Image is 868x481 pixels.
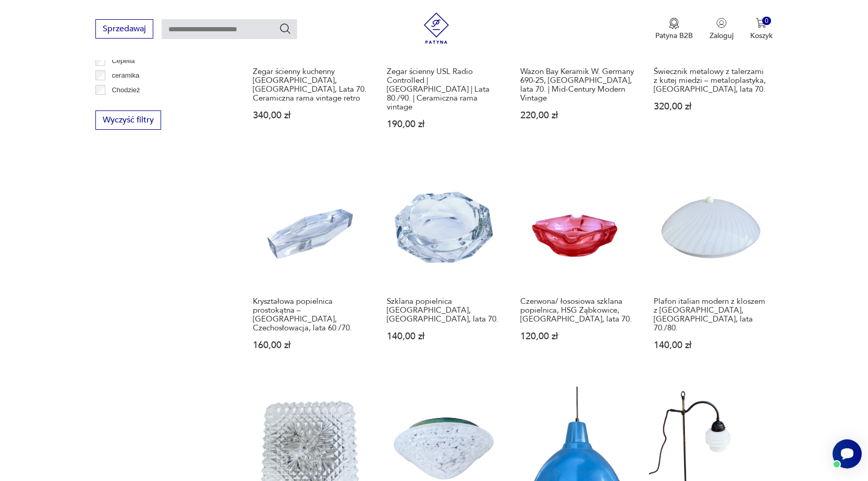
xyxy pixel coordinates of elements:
div: 0 [762,17,771,26]
iframe: Smartsupp widget button [833,439,862,468]
p: Patyna B2B [655,31,693,41]
a: Ikona medaluPatyna B2B [655,18,693,41]
h3: Czerwona/ łososiowa szklana popielnica, HSG Ząbkowice, [GEOGRAPHIC_DATA], lata 70. [520,297,634,324]
a: Czerwona/ łososiowa szklana popielnica, HSG Ząbkowice, Polska, lata 70.Czerwona/ łososiowa szklan... [516,166,639,370]
button: Sprzedawaj [95,19,153,39]
button: Zaloguj [710,18,733,41]
p: 140,00 zł [654,341,767,350]
h3: Zegar ścienny kuchenny [GEOGRAPHIC_DATA], [GEOGRAPHIC_DATA], Lata 70. Ceramiczna rama vintage retro [253,67,366,103]
a: Plafon italian modern z kloszem z plexi, Włochy, lata 70./80.Plafon italian modern z kloszem z [G... [649,166,772,370]
h3: Wazon Bay Keramik W. Germany 690-25, [GEOGRAPHIC_DATA], lata 70. | Mid-Century Modern Vintage [520,67,634,103]
h3: Szklana popielnica [GEOGRAPHIC_DATA], [GEOGRAPHIC_DATA], lata 70. [387,297,500,324]
a: Kryształowa popielnica prostokątna – Bohemia, Czechosłowacja, lata 60./70.Kryształowa popielnica ... [248,166,371,370]
img: Patyna - sklep z meblami i dekoracjami vintage [421,13,452,44]
button: Patyna B2B [655,18,693,41]
button: Wyczyść filtry [95,110,161,130]
p: 340,00 zł [253,111,366,120]
button: Szukaj [279,22,291,35]
p: Chodzież [112,84,140,96]
p: 320,00 zł [654,102,767,111]
p: 120,00 zł [520,332,634,341]
p: 190,00 zł [387,120,500,129]
a: Sprzedawaj [95,26,153,33]
p: 140,00 zł [387,332,500,341]
h3: Plafon italian modern z kloszem z [GEOGRAPHIC_DATA], [GEOGRAPHIC_DATA], lata 70./80. [654,297,767,332]
p: Ćmielów [112,99,138,110]
p: Zaloguj [710,31,733,41]
button: 0Koszyk [750,18,773,41]
img: Ikona medalu [669,18,679,29]
p: 220,00 zł [520,111,634,120]
h3: Świecznik metalowy z talerzami z kutej miedzi – metaloplastyka, [GEOGRAPHIC_DATA], lata 70. [654,67,767,94]
a: Szklana popielnica Bohemia, Czechosłowacja, lata 70.Szklana popielnica [GEOGRAPHIC_DATA], [GEOGRA... [382,166,505,370]
p: Cepelia [112,55,135,67]
img: Ikona koszyka [756,18,766,28]
h3: Zegar ścienny USL Radio Controlled | [GEOGRAPHIC_DATA] | Lata 80./90. | Ceramiczna rama vintage [387,67,500,112]
img: Ikonka użytkownika [716,18,727,28]
p: ceramika [112,70,139,81]
h3: Kryształowa popielnica prostokątna – [GEOGRAPHIC_DATA], Czechosłowacja, lata 60./70. [253,297,366,332]
p: 160,00 zł [253,341,366,350]
p: Koszyk [750,31,773,41]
